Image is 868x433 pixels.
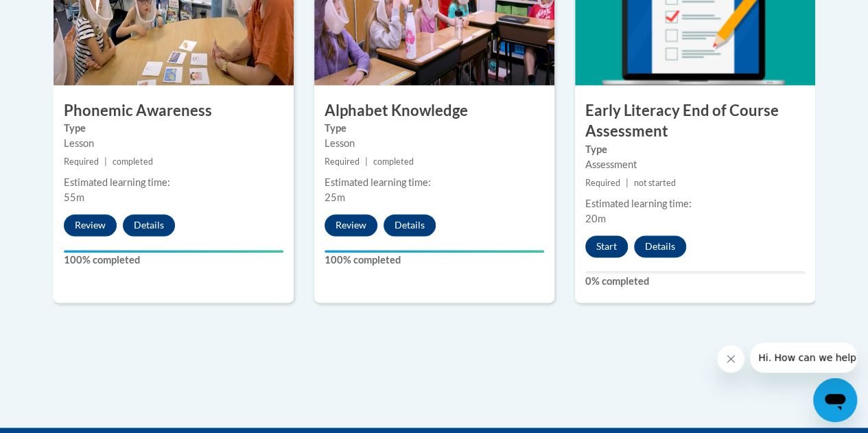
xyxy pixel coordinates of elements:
button: Review [325,214,377,236]
label: 100% completed [64,253,283,268]
iframe: Button to launch messaging window [813,378,857,422]
div: Estimated learning time: [64,175,283,190]
button: Start [585,235,628,257]
h3: Phonemic Awareness [54,100,294,121]
label: 100% completed [325,253,544,268]
iframe: Message from company [750,342,857,373]
h3: Alphabet Knowledge [314,100,554,121]
button: Details [634,235,686,257]
span: Hi. How can we help? [8,10,111,21]
div: Lesson [64,136,283,151]
div: Assessment [585,157,805,172]
label: Type [325,121,544,136]
span: completed [113,156,153,167]
span: | [626,178,629,188]
span: 25m [325,191,345,203]
span: Required [64,156,99,167]
label: Type [585,142,805,157]
span: completed [373,156,414,167]
button: Details [384,214,436,236]
div: Your progress [325,250,544,253]
span: 55m [64,191,84,203]
span: Required [325,156,360,167]
div: Lesson [325,136,544,151]
span: | [104,156,107,167]
span: Required [585,178,620,188]
div: Estimated learning time: [325,175,544,190]
span: not started [634,178,676,188]
span: 20m [585,213,606,224]
h3: Early Literacy End of Course Assessment [575,100,815,143]
button: Details [123,214,175,236]
span: | [365,156,368,167]
button: Review [64,214,117,236]
label: 0% completed [585,274,805,289]
div: Estimated learning time: [585,196,805,211]
div: Your progress [64,250,283,253]
label: Type [64,121,283,136]
iframe: Close message [717,345,744,373]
